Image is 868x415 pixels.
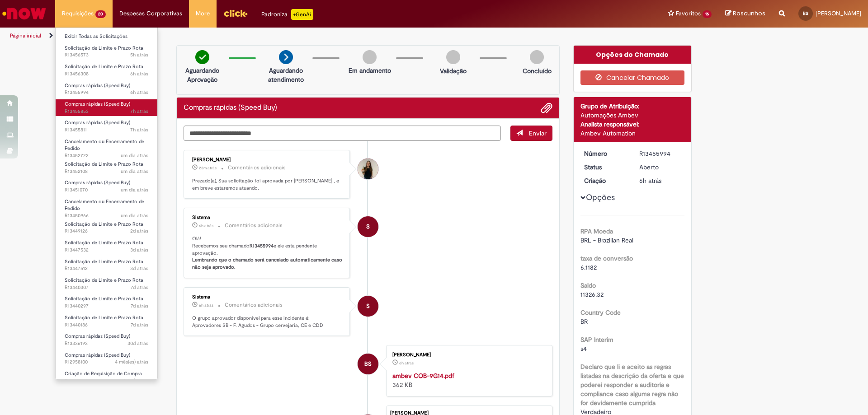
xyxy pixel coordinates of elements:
[639,176,681,185] div: 28/08/2025 09:03:40
[121,212,148,219] time: 27/08/2025 09:19:00
[199,165,217,171] time: 28/08/2025 15:01:46
[95,10,106,18] span: 20
[65,126,148,134] span: R13455811
[55,27,158,380] ul: Requisições
[130,126,148,133] time: 28/08/2025 08:41:44
[192,235,343,271] p: Olá! Recebemos seu chamado e ele esta pendente aprovação.
[639,177,661,185] time: 28/08/2025 09:03:40
[56,219,157,236] a: Aberto R13449126 : Solicitação de Limite e Prazo Rota
[676,9,701,18] span: Favoritos
[366,295,370,317] span: S
[580,317,588,326] span: BR
[392,372,454,380] a: ambev COB-9G14.pdf
[291,9,313,20] p: +GenAi
[225,301,283,309] small: Comentários adicionais
[580,281,596,289] b: Saldo
[358,159,378,179] div: Natali Fernanda Garcia Alonso
[130,70,148,77] time: 28/08/2025 09:44:25
[580,120,685,129] div: Analista responsável:
[65,239,143,246] span: Solicitação de Limite e Prazo Rota
[392,371,543,389] div: 362 KB
[580,308,621,317] b: Country Code
[223,6,248,20] img: click_logo_yellow_360x200.png
[349,66,391,75] p: Em andamento
[115,378,148,384] time: 22/01/2025 11:58:50
[440,66,467,75] p: Validação
[225,222,283,229] small: Comentários adicionais
[639,177,661,185] span: 6h atrás
[580,290,604,298] span: 11326.32
[358,296,378,317] div: System
[580,336,613,344] b: SAP Interim
[115,378,148,384] span: 7 mês(es) atrás
[65,51,148,59] span: R13456573
[580,254,633,262] b: taxa de conversão
[725,9,765,18] a: Rascunhos
[446,50,460,64] img: img-circle-grey.png
[65,284,148,291] span: R13440307
[115,359,148,365] span: 4 mês(es) atrás
[192,177,343,191] p: Prezado(a), Sua solicitação foi aprovada por [PERSON_NAME] , e em breve estaremos atuando.
[199,303,213,308] time: 28/08/2025 09:03:50
[130,108,148,115] span: 7h atrás
[250,242,274,249] b: R13455994
[639,163,681,172] div: Aberto
[65,119,130,126] span: Compras rápidas (Speed Buy)
[65,258,143,265] span: Solicitação de Limite e Prazo Rota
[56,62,157,79] a: Aberto R13456308 : Solicitação de Limite e Prazo Rota
[56,369,157,386] a: Aberto R12561890 : Criação de Requisição de Compra
[580,345,587,353] span: s4
[65,303,148,310] span: R13440297
[65,187,148,194] span: R13451070
[130,126,148,133] span: 7h atrás
[639,149,681,158] div: R13455994
[195,50,209,64] img: check-circle-green.png
[130,228,148,234] span: 2d atrás
[199,223,213,228] time: 28/08/2025 09:03:52
[121,152,148,159] time: 27/08/2025 14:19:22
[192,157,343,163] div: [PERSON_NAME]
[130,89,148,96] span: 6h atrás
[264,66,308,84] p: Aguardando atendimento
[65,221,143,228] span: Solicitação de Limite e Prazo Rota
[130,265,148,272] span: 3d atrás
[65,70,148,78] span: R13456308
[130,265,148,272] time: 26/08/2025 10:41:14
[10,32,41,39] a: Página inicial
[121,152,148,159] span: um dia atrás
[127,340,148,347] time: 30/07/2025 09:40:00
[121,212,148,219] span: um dia atrás
[577,149,633,158] dt: Número
[199,303,213,308] span: 6h atrás
[65,212,148,219] span: R13450966
[131,322,148,328] time: 22/08/2025 14:35:27
[65,333,130,340] span: Compras rápidas (Speed Buy)
[121,187,148,193] time: 27/08/2025 09:33:09
[1,5,47,23] img: ServiceNow
[358,216,378,237] div: System
[65,152,148,159] span: R13452722
[56,238,157,255] a: Aberto R13447532 : Solicitação de Limite e Prazo Rota
[199,165,217,171] span: 23m atrás
[131,303,148,309] span: 7d atrás
[228,164,286,172] small: Comentários adicionais
[65,314,143,321] span: Solicitação de Limite e Prazo Rota
[358,354,378,374] div: Beatriz Napoleao Santana
[131,284,148,291] span: 7d atrás
[130,108,148,115] time: 28/08/2025 08:47:33
[130,228,148,234] time: 26/08/2025 15:33:58
[56,275,157,292] a: Aberto R13440307 : Solicitação de Limite e Prazo Rota
[65,89,148,96] span: R13455994
[577,176,633,185] dt: Criação
[580,111,685,120] div: Automações Ambev
[65,45,143,51] span: Solicitação de Limite e Prazo Rota
[56,32,157,42] a: Exibir Todas as Solicitações
[121,168,148,175] span: um dia atrás
[65,82,130,89] span: Compras rápidas (Speed Buy)
[65,340,148,347] span: R13336193
[65,179,130,186] span: Compras rápidas (Speed Buy)
[130,70,148,77] span: 6h atrás
[184,104,277,112] h2: Compras rápidas (Speed Buy) Histórico de tíquete
[541,102,552,114] button: Adicionar anexos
